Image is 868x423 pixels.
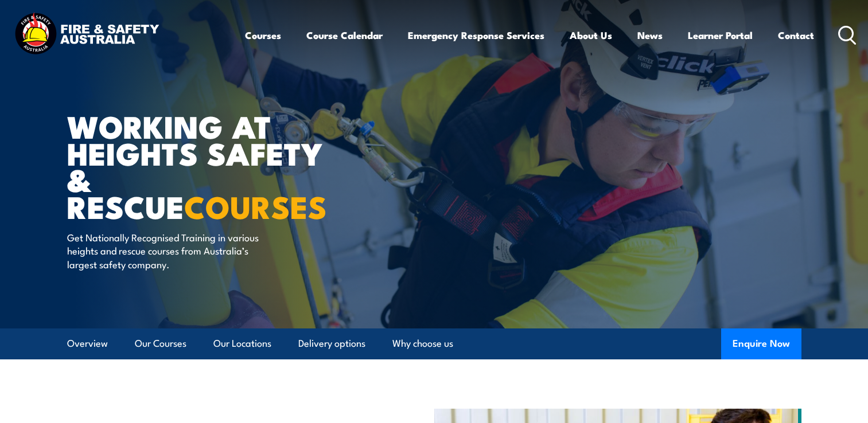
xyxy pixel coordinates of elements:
[688,20,753,50] a: Learner Portal
[245,20,281,50] a: Courses
[778,20,814,50] a: Contact
[135,328,186,359] a: Our Courses
[67,230,277,271] p: Get Nationally Recognised Training in various heights and rescue courses from Australia’s largest...
[67,328,108,359] a: Overview
[392,328,453,359] a: Why choose us
[306,20,383,50] a: Course Calendar
[721,328,801,359] button: Enquire Now
[637,20,663,50] a: News
[570,20,612,50] a: About Us
[213,328,271,359] a: Our Locations
[67,112,351,220] h1: WORKING AT HEIGHTS SAFETY & RESCUE
[298,328,365,359] a: Delivery options
[408,20,544,50] a: Emergency Response Services
[184,182,327,229] strong: COURSES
